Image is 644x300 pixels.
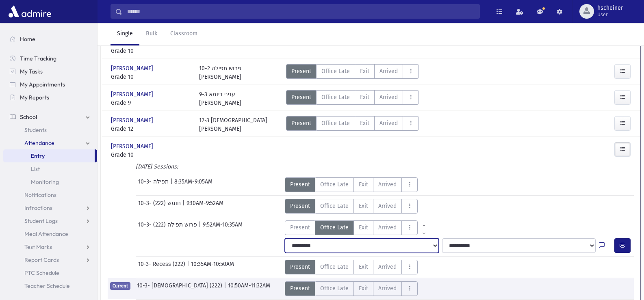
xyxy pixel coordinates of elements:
[24,256,59,263] span: Report Cards
[290,202,310,210] span: Present
[182,199,186,214] span: |
[3,32,97,45] a: Home
[360,93,369,101] span: Exit
[20,35,35,43] span: Home
[170,177,174,192] span: |
[597,11,623,18] span: User
[3,136,97,149] a: Attendance
[3,201,97,214] a: Infractions
[285,260,418,274] div: AttTypes
[3,65,97,78] a: My Tasks
[111,64,155,73] span: [PERSON_NAME]
[24,230,68,237] span: Meal Attendance
[138,177,170,192] span: 10-3- תפילה
[320,284,349,293] span: Office Late
[111,151,191,159] span: Grade 10
[20,55,56,62] span: Time Tracking
[3,227,97,240] a: Meal Attendance
[378,180,397,189] span: Arrived
[286,64,419,81] div: AttTypes
[7,3,53,19] img: AdmirePro
[111,23,139,45] a: Single
[3,279,97,292] a: Teacher Schedule
[360,67,369,76] span: Exit
[186,199,223,214] span: 9:10AM-9:52AM
[321,67,350,76] span: Office Late
[24,139,54,147] span: Attendance
[3,78,97,91] a: My Appointments
[290,180,310,189] span: Present
[418,227,430,233] a: All Later
[111,116,155,125] span: [PERSON_NAME]
[321,119,350,127] span: Office Late
[290,263,310,271] span: Present
[137,281,224,296] span: 10-3- [DEMOGRAPHIC_DATA] (222)
[3,162,97,175] a: List
[285,199,418,214] div: AttTypes
[597,5,623,11] span: hscheiner
[285,220,430,235] div: AttTypes
[3,110,97,123] a: School
[24,204,52,212] span: Infractions
[191,260,234,274] span: 10:35AM-10:50AM
[111,73,191,81] span: Grade 10
[320,263,349,271] span: Office Late
[122,4,479,19] input: Search
[111,142,155,151] span: [PERSON_NAME]
[139,23,164,45] a: Bulk
[111,90,155,99] span: [PERSON_NAME]
[199,64,241,81] div: 10-2 פרוש תפילה [PERSON_NAME]
[110,282,130,290] span: Current
[290,284,310,293] span: Present
[199,90,241,107] div: 9-3 עניני דיומא [PERSON_NAME]
[31,178,59,186] span: Monitoring
[320,202,349,210] span: Office Late
[320,223,349,232] span: Office Late
[286,90,419,107] div: AttTypes
[291,93,311,101] span: Present
[3,91,97,104] a: My Reports
[3,240,97,253] a: Test Marks
[3,188,97,201] a: Notifications
[20,113,37,121] span: School
[3,123,97,136] a: Students
[228,281,270,296] span: 10:50AM-11:32AM
[138,199,182,214] span: 10-3- חומש (222)
[285,177,418,192] div: AttTypes
[359,223,368,232] span: Exit
[20,94,49,101] span: My Reports
[20,68,43,75] span: My Tasks
[224,281,228,296] span: |
[24,217,58,224] span: Student Logs
[3,52,97,65] a: Time Tracking
[320,180,349,189] span: Office Late
[203,220,243,235] span: 9:52AM-10:35AM
[378,202,397,210] span: Arrived
[359,180,368,189] span: Exit
[360,119,369,127] span: Exit
[321,93,350,101] span: Office Late
[24,126,47,134] span: Students
[24,243,52,250] span: Test Marks
[290,223,310,232] span: Present
[136,163,178,170] i: [DATE] Sessions:
[3,214,97,227] a: Student Logs
[3,175,97,188] a: Monitoring
[138,220,199,235] span: 10-3- פרוש תפילה (222)
[111,47,191,55] span: Grade 10
[199,116,267,133] div: 12-3 [DEMOGRAPHIC_DATA] [PERSON_NAME]
[359,202,368,210] span: Exit
[3,149,95,162] a: Entry
[291,67,311,76] span: Present
[418,220,430,227] a: All Prior
[164,23,204,45] a: Classroom
[24,282,70,289] span: Teacher Schedule
[359,263,368,271] span: Exit
[31,165,40,173] span: List
[20,81,65,88] span: My Appointments
[285,281,418,296] div: AttTypes
[378,223,397,232] span: Arrived
[174,177,212,192] span: 8:35AM-9:05AM
[111,125,191,133] span: Grade 12
[3,266,97,279] a: PTC Schedule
